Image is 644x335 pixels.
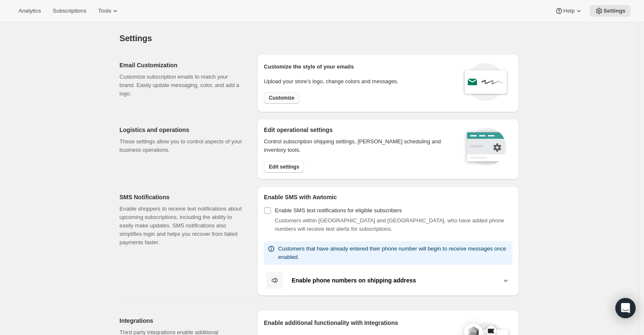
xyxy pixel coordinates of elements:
button: Edit settings [264,161,304,173]
span: Enable SMS text notifications for eligible subscribers [275,207,402,214]
span: Edit settings [269,164,299,170]
p: These settings allow you to control aspects of your business operations. [119,137,244,154]
button: Tools [93,5,125,17]
span: Tools [98,8,111,14]
h2: Edit operational settings [264,126,452,134]
span: Analytics [19,8,41,14]
p: Customize the style of your emails [264,63,354,71]
span: Customers within [GEOGRAPHIC_DATA] and [GEOGRAPHIC_DATA], who have added phone numbers will recei... [275,217,504,232]
span: Settings [603,8,625,14]
button: Help [550,5,588,17]
span: Help [563,8,575,14]
span: Customize [269,95,294,101]
h2: Email Customization [119,61,244,69]
p: Enable shoppers to receive text notifications about upcoming subscriptions, including the ability... [119,205,244,247]
b: Enable phone numbers on shipping address [292,277,416,284]
h2: Integrations [119,317,244,325]
span: Subscriptions [53,8,86,14]
button: Enable phone numbers on shipping address [264,272,512,289]
p: Upload your store’s logo, change colors and messages. [264,77,398,86]
button: Analytics [13,5,46,17]
p: Customers that have already entered their phone number will begin to receive messages once enabled. [278,245,509,261]
h2: Logistics and operations [119,126,244,134]
h2: Enable SMS with Awtomic [264,193,512,201]
div: Open Intercom Messenger [615,298,636,318]
h2: SMS Notifications [119,193,244,201]
button: Subscriptions [48,5,91,17]
span: Settings [119,34,152,43]
p: Control subscription shipping settings, [PERSON_NAME] scheduling and inventory tools. [264,137,452,154]
button: Settings [590,5,631,17]
p: Customize subscription emails to match your brand. Easily update messaging, color, and add a logo. [119,73,244,98]
h2: Enable additional functionality with Integrations [264,319,456,327]
button: Customize [264,92,299,104]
